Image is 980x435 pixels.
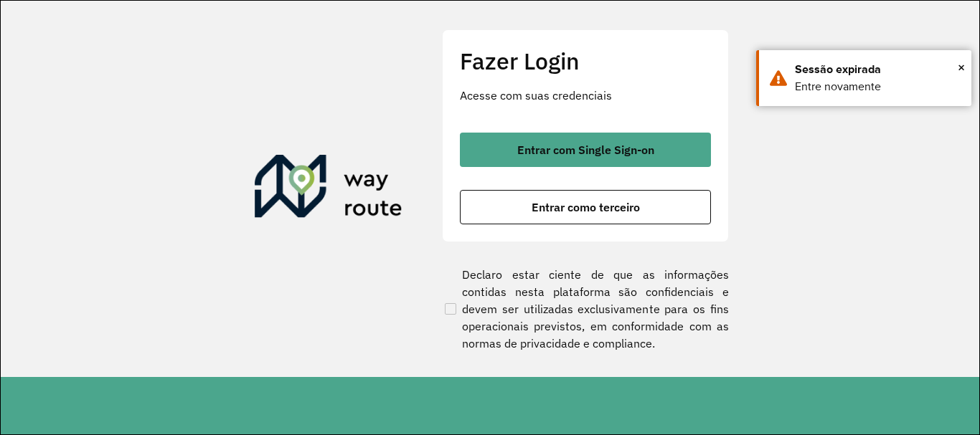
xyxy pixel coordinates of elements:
button: button [460,190,711,224]
h2: Fazer Login [460,47,711,75]
div: Entre novamente [795,78,961,95]
button: Close [958,57,965,78]
button: button [460,133,711,167]
img: Roteirizador AmbevTech [255,155,402,224]
span: × [958,57,965,78]
label: Declaro estar ciente de que as informações contidas nesta plataforma são confidenciais e devem se... [442,266,729,352]
div: Sessão expirada [795,61,961,78]
span: Entrar com Single Sign-on [517,144,654,156]
span: Entrar como terceiro [532,201,640,213]
p: Acesse com suas credenciais [460,87,711,104]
